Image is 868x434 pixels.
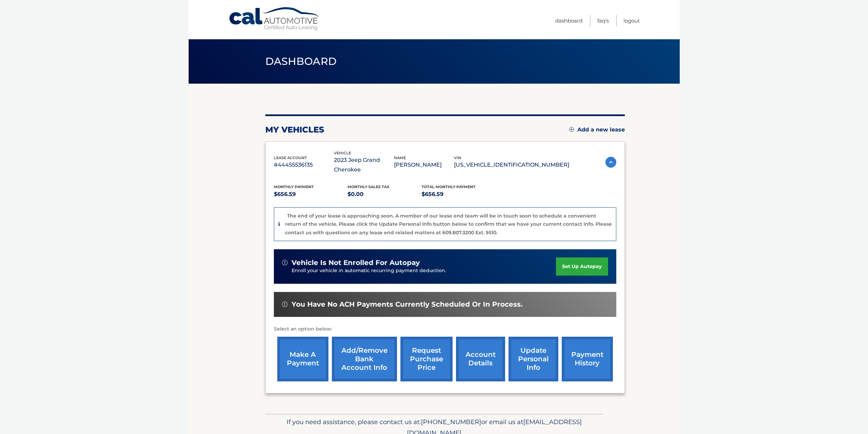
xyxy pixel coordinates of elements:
span: You have no ACH payments currently scheduled or in process. [292,300,523,309]
p: 2023 Jeep Grand Cherokee [334,155,394,174]
span: Monthly Payment [274,184,314,189]
img: alert-white.svg [282,260,288,265]
p: Enroll your vehicle in automatic recurring payment deduction. [292,267,556,275]
a: Dashboard [555,15,583,26]
a: update personal info [509,337,558,381]
span: lease account [274,155,307,160]
a: Logout [623,15,640,26]
p: $656.59 [274,190,348,199]
a: make a payment [277,337,328,381]
a: FAQ's [597,15,609,26]
p: The end of your lease is approaching soon. A member of our lease end team will be in touch soon t... [285,213,612,236]
span: Total Monthly Payment [422,184,475,189]
h2: my vehicles [265,125,324,135]
span: Monthly sales Tax [348,184,389,189]
span: vin [454,155,461,160]
span: name [394,155,406,160]
a: Add a new lease [569,126,625,133]
p: [US_VEHICLE_IDENTIFICATION_NUMBER] [454,160,569,170]
a: account details [456,337,505,381]
span: Dashboard [265,55,337,68]
p: [PERSON_NAME] [394,160,454,170]
img: accordion-active.svg [605,157,616,168]
img: alert-white.svg [282,302,288,307]
a: Cal Automotive [229,7,321,31]
a: request purchase price [400,337,453,381]
p: $656.59 [422,190,496,199]
a: Add/Remove bank account info [332,337,397,381]
p: #44455536135 [274,160,334,170]
p: Select an option below: [274,325,616,333]
img: add.svg [569,127,574,132]
span: vehicle is not enrolled for autopay [292,258,420,267]
a: set up autopay [556,257,608,276]
span: vehicle [334,151,351,155]
p: $0.00 [348,190,422,199]
span: [PHONE_NUMBER] [421,418,481,426]
a: payment history [562,337,613,381]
